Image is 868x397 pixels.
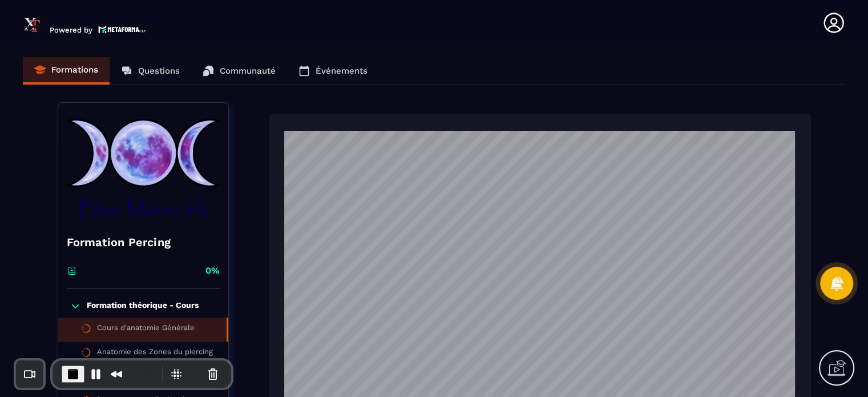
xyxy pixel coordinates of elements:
p: Formation théorique - Cours [87,300,199,312]
div: Cours d'anatomie Générale [97,323,195,336]
img: logo-branding [23,16,41,34]
p: Powered by [50,26,92,34]
div: Anatomie des Zones du piercing [97,347,213,360]
p: 0% [205,264,220,277]
img: banner [67,111,220,226]
img: logo [98,25,146,34]
h4: Formation Percing [67,234,220,250]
